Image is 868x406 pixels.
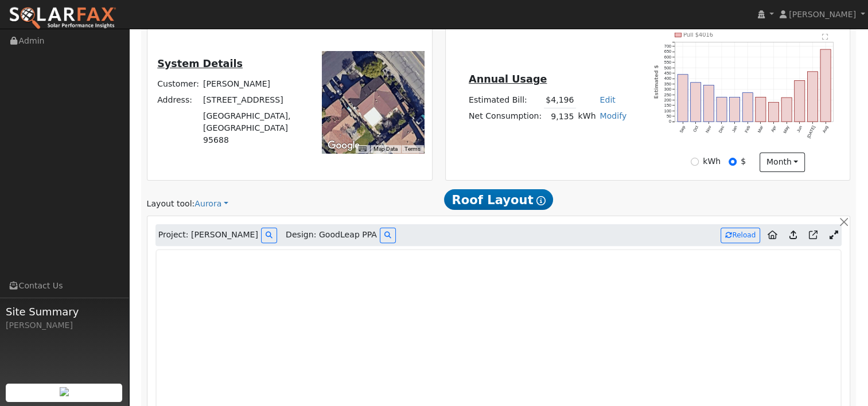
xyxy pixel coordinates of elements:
[768,102,779,122] rect: onclick=""
[664,65,671,70] text: 500
[760,153,805,172] button: month
[444,189,554,210] span: Roof Layout
[741,155,746,167] label: $
[664,49,671,54] text: 650
[785,226,801,244] a: Upload consumption to Aurora project
[782,124,790,134] text: May
[806,125,816,139] text: [DATE]
[729,158,737,166] input: $
[664,108,671,114] text: 100
[756,97,766,122] rect: onclick=""
[359,145,367,153] button: Keyboard shortcuts
[807,72,818,122] rect: onclick=""
[201,76,308,92] td: [PERSON_NAME]
[678,74,688,122] rect: onclick=""
[717,97,727,122] rect: onclick=""
[664,87,671,92] text: 300
[469,73,547,85] u: Annual Usage
[717,124,725,134] text: Dec
[804,226,822,244] a: Open in Aurora
[744,125,751,134] text: Feb
[157,58,243,69] u: System Details
[466,92,543,108] td: Estimated Bill:
[825,227,842,244] a: Shrink Aurora window
[690,82,700,122] rect: onclick=""
[60,387,69,396] img: retrieve
[664,92,671,97] text: 250
[664,60,671,65] text: 550
[703,85,714,122] rect: onclick=""
[822,125,830,134] text: Aug
[373,145,398,153] button: Map Data
[600,111,626,120] a: Modify
[404,146,421,152] a: Terms (opens in new tab)
[822,33,828,40] text: 
[795,80,805,122] rect: onclick=""
[201,92,308,108] td: [STREET_ADDRESS]
[770,124,777,133] text: Apr
[692,125,699,133] text: Oct
[704,124,713,134] text: Nov
[194,198,228,210] a: Aurora
[600,95,615,104] a: Edit
[820,49,831,122] rect: onclick=""
[6,304,123,319] span: Site Summary
[325,138,363,153] a: Open this area in Google Maps (opens a new window)
[781,97,792,122] rect: onclick=""
[544,92,576,108] td: $4,196
[703,155,721,167] label: kWh
[666,114,671,119] text: 50
[466,108,543,125] td: Net Consumption:
[286,229,377,241] span: Design: GoodLeap PPA
[664,103,671,108] text: 150
[158,229,258,241] span: Project: [PERSON_NAME]
[147,199,195,208] span: Layout tool:
[155,92,201,108] td: Address:
[576,108,598,125] td: kWh
[9,6,116,30] img: SolarFax
[678,125,686,134] text: Sep
[664,76,671,81] text: 400
[664,54,671,59] text: 600
[201,108,308,149] td: [GEOGRAPHIC_DATA], [GEOGRAPHIC_DATA] 95688
[742,92,753,122] rect: onclick=""
[664,81,671,86] text: 350
[664,44,671,49] text: 700
[729,97,739,122] rect: onclick=""
[757,124,765,134] text: Mar
[731,125,738,133] text: Jan
[796,125,803,133] text: Jun
[721,228,760,243] button: Reload
[789,10,856,19] span: [PERSON_NAME]
[536,196,546,205] i: Show Help
[325,138,363,153] img: Google
[6,319,123,331] div: [PERSON_NAME]
[664,71,671,76] text: 450
[653,65,659,99] text: Estimated $
[683,32,713,38] text: Pull $4016
[668,119,671,124] text: 0
[155,76,201,92] td: Customer:
[763,226,782,244] a: Aurora to Home
[664,97,671,103] text: 200
[544,108,576,125] td: 9,135
[691,158,699,166] input: kWh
